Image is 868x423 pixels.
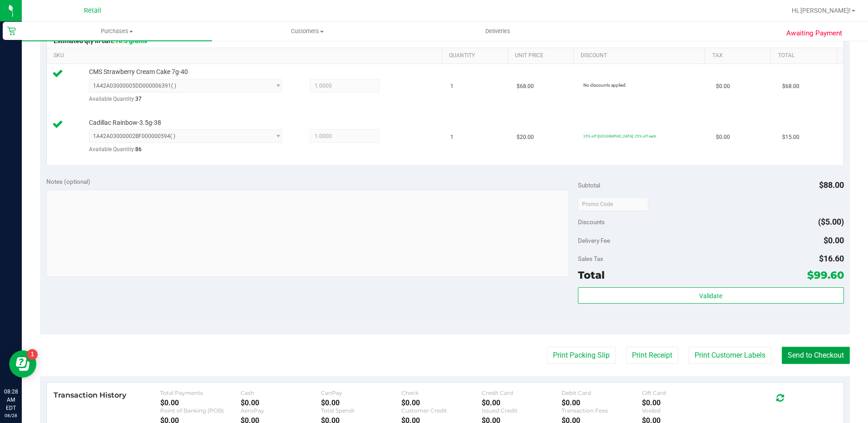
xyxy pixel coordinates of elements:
[401,398,482,407] div: $0.00
[818,217,844,226] span: ($5.00)
[578,237,610,244] span: Delivery Fee
[786,28,842,39] span: Awaiting Payment
[403,22,593,41] a: Deliveries
[778,52,833,59] a: Total
[642,398,722,407] div: $0.00
[160,398,241,407] div: $0.00
[212,27,402,35] span: Customers
[321,389,401,396] div: CanPay
[482,398,562,407] div: $0.00
[27,349,38,360] iframe: Resource center unread badge
[241,389,321,396] div: Cash
[782,82,799,91] span: $68.00
[782,347,850,364] button: Send to Checkout
[581,52,701,59] a: Discount
[241,407,321,414] div: AeroPay
[22,22,212,41] a: Purchases
[578,287,844,304] button: Validate
[84,7,101,15] span: Retail
[578,182,600,189] span: Subtotal
[578,255,603,262] span: Sales Tax
[712,52,767,59] a: Tax
[626,347,678,364] button: Print Receipt
[212,22,402,41] a: Customers
[807,269,844,281] span: $99.60
[89,118,161,127] span: Cadillac Rainbow-3.5g-38
[4,388,18,412] p: 08:28 AM EDT
[517,133,534,142] span: $20.00
[473,27,523,35] span: Deliveries
[792,7,851,14] span: Hi, [PERSON_NAME]!
[583,134,656,138] span: 25% off [GEOGRAPHIC_DATA]: 25% off each
[578,214,605,230] span: Discounts
[562,407,642,414] div: Transaction Fees
[401,407,482,414] div: Customer Credit
[578,269,605,281] span: Total
[135,146,142,152] span: 86
[449,52,504,59] a: Quantity
[321,398,401,407] div: $0.00
[578,197,648,211] input: Promo Code
[716,133,730,142] span: $0.00
[819,254,844,263] span: $16.60
[89,68,188,76] span: CMS Strawberry Cream Cake 7g-40
[482,407,562,414] div: Issued Credit
[562,398,642,407] div: $0.00
[562,389,642,396] div: Debit Card
[689,347,771,364] button: Print Customer Labels
[22,27,212,35] span: Purchases
[517,82,534,91] span: $68.00
[9,350,36,378] iframe: Resource center
[89,93,292,110] div: Available Quantity:
[515,52,570,59] a: Unit Price
[401,389,482,396] div: Check
[824,236,844,245] span: $0.00
[160,389,241,396] div: Total Payments
[46,178,90,185] span: Notes (optional)
[54,52,438,59] a: SKU
[642,389,722,396] div: Gift Card
[450,133,454,142] span: 1
[7,26,16,35] inline-svg: Retail
[321,407,401,414] div: Total Spendr
[699,292,722,300] span: Validate
[160,407,241,414] div: Point of Banking (POB)
[782,133,799,142] span: $15.00
[716,82,730,91] span: $0.00
[89,143,292,161] div: Available Quantity:
[4,412,18,419] p: 08/28
[819,180,844,190] span: $88.00
[547,347,616,364] button: Print Packing Slip
[450,82,454,91] span: 1
[583,83,626,88] span: No discounts applied
[482,389,562,396] div: Credit Card
[135,96,142,102] span: 37
[642,407,722,414] div: Voided
[241,398,321,407] div: $0.00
